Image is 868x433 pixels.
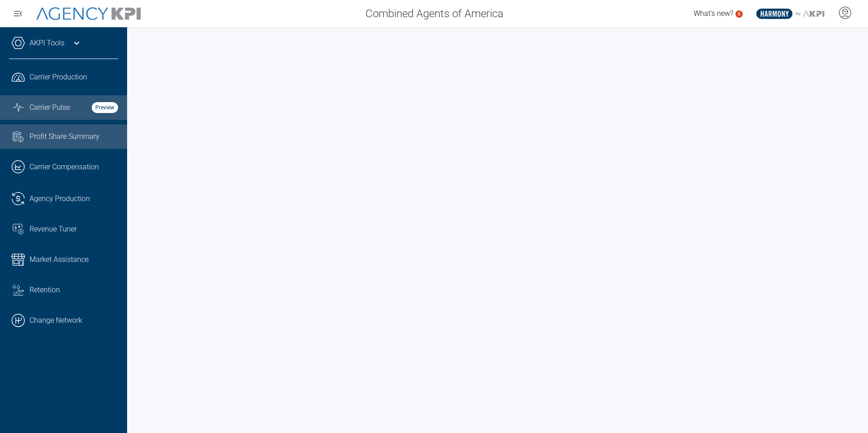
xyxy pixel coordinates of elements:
[735,10,743,18] a: 5
[30,162,99,172] span: Carrier Compensation
[30,72,87,83] span: Carrier Production
[30,131,99,142] span: Profit Share Summary
[30,38,64,49] a: AKPI Tools
[30,285,118,295] div: Retention
[92,102,118,113] strong: Preview
[30,224,77,235] span: Revenue Tuner
[30,193,90,204] span: Agency Production
[694,9,733,18] span: What's new?
[36,7,141,20] img: AgencyKPI
[30,102,70,113] span: Carrier Pulse
[365,5,503,22] span: Combined Agents of America
[738,11,740,16] text: 5
[30,254,89,265] span: Market Assistance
